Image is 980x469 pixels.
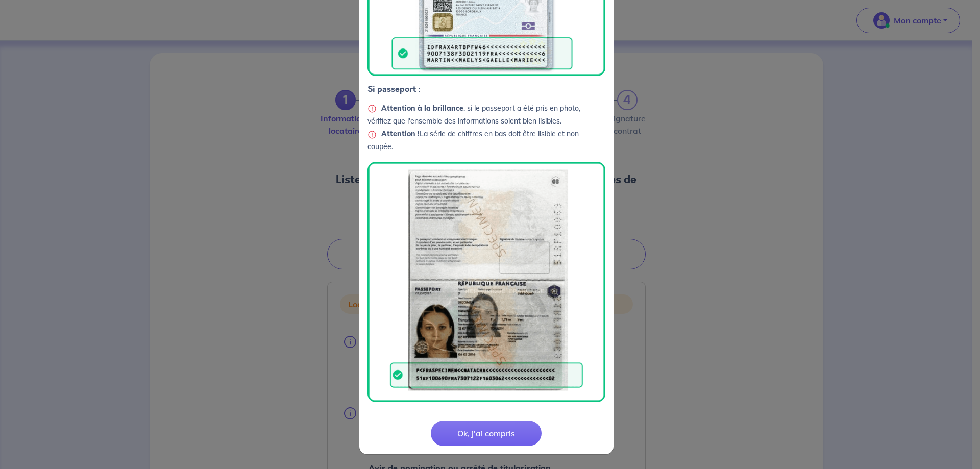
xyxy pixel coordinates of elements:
h3: Si passeport : [367,84,605,94]
img: Warning [367,104,377,113]
button: Ok, j'ai compris [431,421,542,446]
strong: Attention ! [381,129,420,138]
img: Warning [367,130,377,139]
img: Passeport [367,162,605,402]
p: , si le passeport a été pris en photo, vérifiez que l'ensemble des informations soient bien lisib... [367,102,605,402]
strong: Attention à la brillance [381,104,463,113]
